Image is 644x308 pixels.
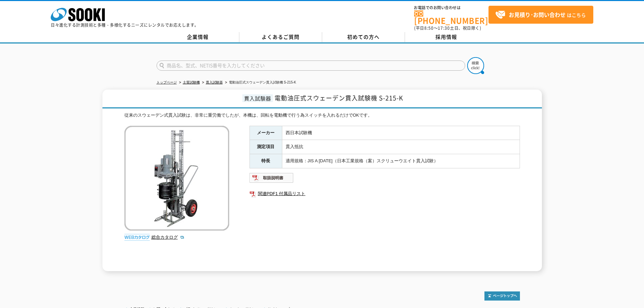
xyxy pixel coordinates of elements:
[224,79,296,86] li: 電動油圧式スウェーデン貫入試験機 S-215-K
[282,140,520,154] td: 貫入抵抗
[275,93,403,102] span: 電動油圧式スウェーデン貫入試験機 S-215-K
[183,80,200,84] a: 土質試験機
[484,291,520,301] img: トップページへ
[414,10,488,24] a: [PHONE_NUMBER]
[488,6,593,24] a: お見積り･お問い合わせはこちら
[438,25,450,31] span: 17:30
[124,126,229,231] img: 電動油圧式スウェーデン貫入試験機 S-215-K
[282,154,520,168] td: 適用規格：JIS A [DATE]（日本工業規格（案）スクリューウエイト貫入試験）
[206,80,223,84] a: 貫入試験器
[249,172,294,183] img: 取扱説明書
[124,234,150,241] img: webカタログ
[322,32,405,42] a: 初めての方へ
[414,6,488,10] span: お電話でのお問い合わせは
[249,140,282,154] th: 測定項目
[249,154,282,168] th: 特長
[495,10,586,20] span: はこちら
[157,80,177,84] a: トップページ
[157,61,465,71] input: 商品名、型式、NETIS番号を入力してください
[249,189,520,198] a: 関連PDF1 付属品リスト
[51,23,199,27] p: 日々進化する計測技術と多種・多様化するニーズにレンタルでお応えします。
[509,10,566,19] strong: お見積り･お問い合わせ
[249,177,294,182] a: 取扱説明書
[249,126,282,140] th: メーカー
[282,126,520,140] td: 西日本試験機
[424,25,434,31] span: 8:50
[124,112,520,119] div: 従来のスウェーデン式貫入試験は、非常に重労働でしたが、本機は、回転を電動機で行う為スイッチを入れるだけでOKです。
[151,235,185,240] a: 総合カタログ
[414,25,481,31] span: (平日 ～ 土日、祝日除く)
[157,32,239,42] a: 企業情報
[467,57,484,74] img: btn_search.png
[242,94,273,102] span: 貫入試験器
[239,32,322,42] a: よくあるご質問
[405,32,488,42] a: 採用情報
[347,33,380,41] span: 初めての方へ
